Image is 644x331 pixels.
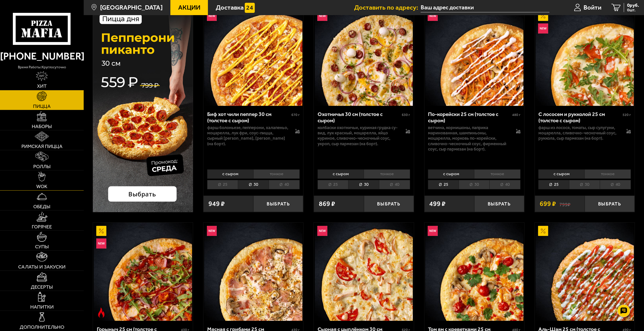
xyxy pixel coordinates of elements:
[600,180,631,189] li: 40
[364,196,414,212] button: Выбрать
[364,169,410,179] li: тонкое
[94,223,192,321] img: Горыныч 25 см (толстое с сыром)
[424,8,524,106] a: НовинкаПо-корейски 25 см (толстое с сыром)
[429,200,446,207] span: 499 ₽
[96,308,106,318] img: Острое блюдо
[536,223,634,321] img: Аль-Шам 25 см (толстое с сыром)
[569,180,600,189] li: 30
[584,4,601,11] span: Войти
[421,3,549,12] input: Ваш адрес доставки
[428,11,438,21] img: Новинка
[318,111,401,124] div: Охотничья 30 см (толстое с сыром)
[207,11,217,21] img: Новинка
[424,223,524,321] a: НовинкаТом ям с креветками 25 см (толстое с сыром)
[35,244,49,249] span: Супы
[253,169,300,179] li: тонкое
[33,104,51,109] span: Пицца
[585,169,631,179] li: тонкое
[96,238,106,249] img: Новинка
[560,200,571,207] s: 799 ₽
[33,204,50,209] span: Обеды
[33,164,51,169] span: Роллы
[318,169,364,179] li: с сыром
[31,285,53,290] span: Десерты
[314,8,414,106] a: НовинкаОхотничья 30 см (толстое с сыром)
[317,11,327,21] img: Новинка
[315,223,413,321] img: Сырная с цыплёнком 30 см (толстое с сыром)
[315,8,413,106] img: Охотничья 30 см (толстое с сыром)
[535,223,635,321] a: АкционныйАль-Шам 25 см (толстое с сыром)
[428,111,511,124] div: По-корейски 25 см (толстое с сыром)
[317,226,327,236] img: Новинка
[428,180,459,189] li: 25
[269,180,300,189] li: 40
[203,223,303,321] a: НовинкаМясная с грибами 25 см (толстое с сыром)
[319,200,335,207] span: 869 ₽
[216,4,244,11] span: Доставка
[535,8,635,106] a: АкционныйНовинкаС лососем и рукколой 25 см (толстое с сыром)
[20,325,64,330] span: Дополнительно
[178,4,200,11] span: Акции
[207,125,288,146] p: фарш болоньезе, пепперони, халапеньо, моцарелла, лук фри, соус-пицца, сырный [PERSON_NAME], [PERS...
[203,8,303,106] a: НовинкаБиф хот чили пеппер 30 см (толстое с сыром)
[489,180,520,189] li: 40
[207,169,253,179] li: с сыром
[538,11,548,21] img: Акционный
[318,125,399,146] p: колбаски охотничьи, куриная грудка су-вид, лук красный, моцарелла, яйцо куриное, сливочно-чесночн...
[428,169,474,179] li: с сыром
[18,264,66,269] span: Салаты и закуски
[474,169,520,179] li: тонкое
[354,4,421,11] span: Доставить по адресу:
[425,223,524,321] img: Том ям с креветками 25 см (толстое с сыром)
[425,8,524,106] img: По-корейски 25 см (толстое с сыром)
[428,125,509,152] p: ветчина, корнишоны, паприка маринованная, шампиньоны, моцарелла, морковь по-корейски, сливочно-че...
[538,169,585,179] li: с сыром
[379,180,410,189] li: 40
[96,226,106,236] img: Акционный
[32,224,52,229] span: Горячее
[207,180,238,189] li: 25
[238,180,269,189] li: 30
[30,305,54,310] span: Напитки
[204,223,302,321] img: Мясная с грибами 25 см (толстое с сыром)
[538,180,569,189] li: 25
[21,144,63,149] span: Римская пицца
[204,8,302,106] img: Биф хот чили пеппер 30 см (толстое с сыром)
[512,113,520,117] span: 480 г
[208,200,225,207] span: 949 ₽
[585,196,635,212] button: Выбрать
[428,226,438,236] img: Новинка
[536,8,634,106] img: С лососем и рукколой 25 см (толстое с сыром)
[32,124,52,129] span: Наборы
[207,111,290,124] div: Биф хот чили пеппер 30 см (толстое с сыром)
[623,113,631,117] span: 520 г
[100,4,163,11] span: [GEOGRAPHIC_DATA]
[245,3,255,13] img: 15daf4d41897b9f0e9f617042186c801.svg
[538,125,620,141] p: фарш из лосося, томаты, сыр сулугуни, моцарелла, сливочно-чесночный соус, руккола, сыр пармезан (...
[93,223,193,321] a: АкционныйНовинкаОстрое блюдоГорыныч 25 см (толстое с сыром)
[538,226,548,236] img: Акционный
[314,223,414,321] a: НовинкаСырная с цыплёнком 30 см (толстое с сыром)
[540,200,556,207] span: 699 ₽
[253,196,303,212] button: Выбрать
[37,84,47,89] span: Хит
[538,23,548,34] img: Новинка
[474,196,524,212] button: Выбрать
[318,180,348,189] li: 25
[36,184,47,189] span: WOK
[207,226,217,236] img: Новинка
[627,8,639,12] span: 0 шт.
[291,113,300,117] span: 670 г
[402,113,410,117] span: 630 г
[627,3,639,8] span: 0 руб.
[459,180,489,189] li: 30
[538,111,621,124] div: С лососем и рукколой 25 см (толстое с сыром)
[348,180,379,189] li: 30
